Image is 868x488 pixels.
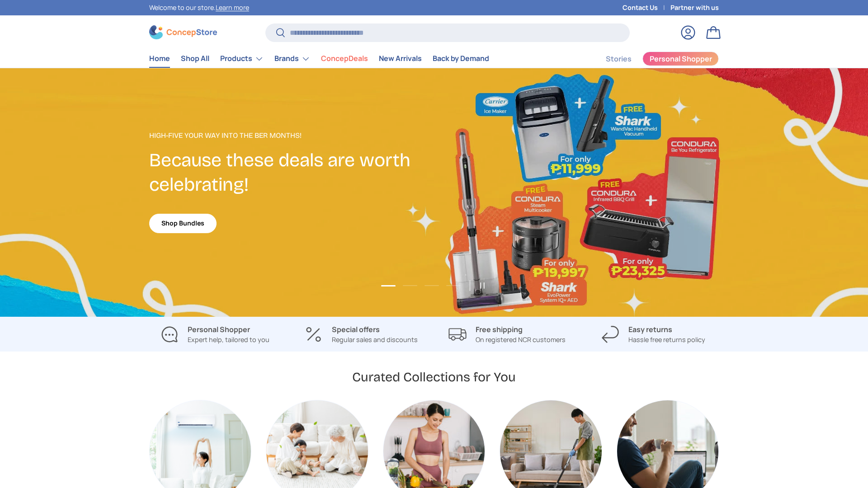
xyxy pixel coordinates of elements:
[181,50,209,67] a: Shop All
[149,50,489,68] nav: Primary
[216,3,249,12] a: Learn more
[476,335,566,345] p: On registered NCR customers
[587,324,719,345] a: Easy returns Hassle free returns policy
[215,50,269,68] summary: Products
[606,50,632,68] a: Stories
[188,335,269,345] p: Expert help, tailored to you
[433,50,489,67] a: Back by Demand
[220,50,264,68] a: Products
[650,55,712,62] span: Personal Shopper
[149,50,170,67] a: Home
[321,50,368,67] a: ConcepDeals
[584,50,719,68] nav: Secondary
[332,324,380,334] strong: Special offers
[149,3,249,13] p: Welcome to our store.
[332,335,418,345] p: Regular sales and discounts
[379,50,422,67] a: New Arrivals
[670,3,719,13] a: Partner with us
[188,324,250,334] strong: Personal Shopper
[149,25,217,39] img: ConcepStore
[269,50,316,68] summary: Brands
[642,52,719,66] a: Personal Shopper
[476,324,523,334] strong: Free shipping
[149,324,281,345] a: Personal Shopper Expert help, tailored to you
[149,130,434,141] p: High-Five Your Way Into the Ber Months!
[623,3,670,13] a: Contact Us
[149,214,217,233] a: Shop Bundles
[274,50,310,68] a: Brands
[295,324,427,345] a: Special offers Regular sales and discounts
[149,148,434,197] h2: Because these deals are worth celebrating!
[441,324,573,345] a: Free shipping On registered NCR customers
[352,369,516,385] h2: Curated Collections for You
[628,324,672,334] strong: Easy returns
[628,335,705,345] p: Hassle free returns policy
